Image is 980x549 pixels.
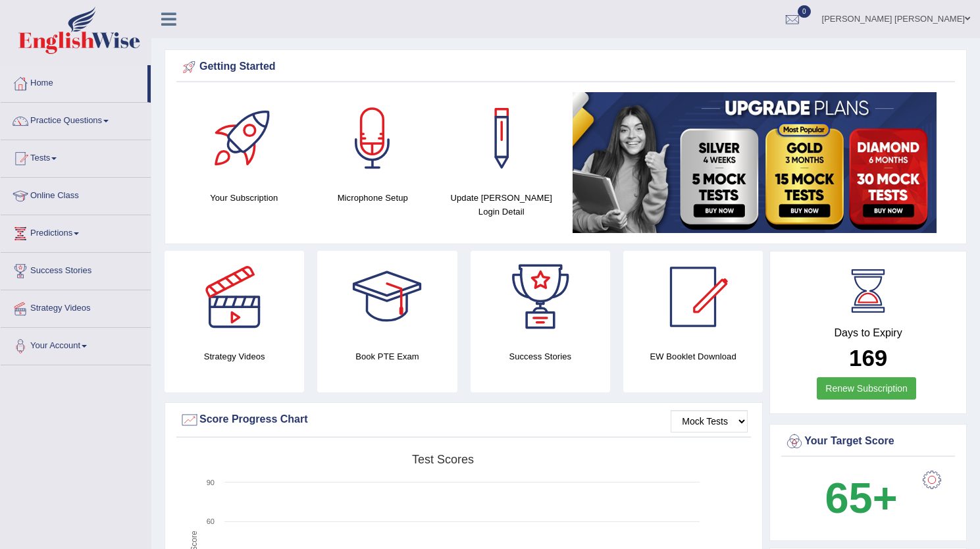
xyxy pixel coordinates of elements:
b: 169 [849,345,887,371]
text: 90 [207,479,215,486]
a: Predictions [1,215,151,248]
tspan: Test scores [412,453,474,466]
h4: Your Subscription [186,191,302,205]
h4: Strategy Videos [165,350,304,363]
a: Tests [1,140,151,173]
img: small5.jpg [573,92,937,233]
div: Getting Started [180,57,952,77]
h4: Update [PERSON_NAME] Login Detail [444,191,559,219]
a: Your Account [1,328,151,361]
a: Online Class [1,178,151,211]
h4: Microphone Setup [315,191,431,205]
div: Score Progress Chart [180,410,748,430]
div: Your Target Score [785,432,952,452]
a: Strategy Videos [1,290,151,323]
a: Renew Subscription [817,377,916,400]
a: Home [1,65,147,98]
text: 60 [207,517,215,525]
a: Practice Questions [1,103,151,136]
a: Success Stories [1,253,151,286]
span: 0 [798,5,811,18]
h4: Days to Expiry [785,327,952,339]
b: 65+ [825,474,897,522]
h4: EW Booklet Download [623,350,763,363]
h4: Success Stories [471,350,610,363]
h4: Book PTE Exam [317,350,457,363]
